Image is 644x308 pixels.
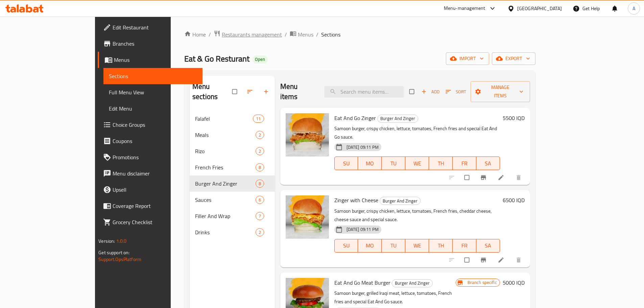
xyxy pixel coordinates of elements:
a: Menus [290,30,313,39]
span: export [497,54,530,63]
span: Drinks [195,228,256,236]
span: FR [455,241,474,251]
div: Burger And Zinger [377,115,418,123]
a: Upsell [98,182,202,198]
span: 2 [256,132,264,138]
span: Meals [195,131,256,139]
span: MO [361,241,379,251]
a: Menu disclaimer [98,165,202,182]
h2: Menu sections [192,81,232,102]
input: search [324,86,404,98]
span: TH [432,159,450,168]
li: / [285,30,287,39]
span: Edit Restaurant [113,23,197,31]
a: Edit menu item [498,174,506,181]
div: Falafel11 [190,111,275,127]
h6: 6500 IQD [503,195,525,205]
a: Grocery Checklist [98,214,202,230]
a: Sections [103,68,202,84]
div: items [253,115,264,123]
span: 8 [256,164,264,171]
a: Restaurants management [214,30,282,39]
a: Edit menu item [498,257,506,263]
span: Select all sections [228,85,242,98]
span: Eat & Go Resturant [184,51,249,66]
span: Sections [109,72,197,80]
div: Sauces [195,196,256,204]
span: Menus [114,56,197,64]
span: Sections [321,30,340,39]
button: export [492,52,535,65]
span: Menus [298,30,313,39]
span: Eat And Go Zinger [334,113,376,123]
span: Zinger with Cheese [334,195,378,205]
nav: breadcrumb [184,30,535,39]
nav: Menu sections [190,108,275,243]
div: Burger And Zinger8 [190,175,275,192]
span: Filler And Wrap [195,212,256,220]
div: Drinks2 [190,224,275,240]
span: Burger And Zinger [380,197,420,205]
span: Burger And Zinger [378,115,418,122]
span: Select section [405,85,420,98]
a: Coupons [98,133,202,149]
span: Select to update [460,171,475,184]
li: / [209,30,211,39]
span: 2 [256,229,264,236]
button: FR [453,239,476,253]
span: TU [384,241,403,251]
span: Branch specific [465,279,500,286]
h6: 5000 IQD [503,278,525,287]
span: Burger And Zinger [392,279,432,287]
a: Branches [98,35,202,52]
button: MO [358,239,382,253]
span: 11 [253,116,263,122]
button: Add section [259,84,275,99]
div: Burger And Zinger [380,197,421,205]
h6: 5500 IQD [503,113,525,123]
span: Sort [446,88,466,96]
button: Sort [444,87,468,97]
span: TU [384,159,403,168]
span: Rizo [195,147,256,155]
span: Full Menu View [109,88,197,96]
a: Full Menu View [103,84,202,100]
div: Sauces6 [190,192,275,208]
div: French Fries8 [190,159,275,175]
span: French Fries [195,163,256,171]
button: import [446,52,489,65]
span: SU [337,241,356,251]
button: SA [476,239,500,253]
span: Version: [98,237,115,245]
button: Manage items [471,81,530,102]
span: [DATE] 09:11 PM [344,144,381,150]
div: items [256,212,264,220]
button: WE [405,239,429,253]
span: Select to update [460,254,475,266]
img: Eat And Go Zinger [286,113,329,157]
span: Menu disclaimer [113,169,197,177]
div: Meals2 [190,127,275,143]
span: Edit Menu [109,104,197,113]
span: 6 [256,197,264,203]
span: Add item [420,87,441,97]
div: [GEOGRAPHIC_DATA] [517,5,562,12]
div: Burger And Zinger [392,279,433,287]
span: Burger And Zinger [195,180,256,188]
button: FR [453,157,476,170]
span: Falafel [195,115,253,123]
span: Upsell [113,186,197,194]
span: 1.0.0 [116,237,127,245]
div: Rizo2 [190,143,275,159]
span: A [633,5,635,12]
a: Menus [98,52,202,68]
span: MO [361,159,379,168]
span: import [451,54,484,63]
div: Filler And Wrap7 [190,208,275,224]
span: Promotions [113,153,197,161]
div: items [256,163,264,171]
